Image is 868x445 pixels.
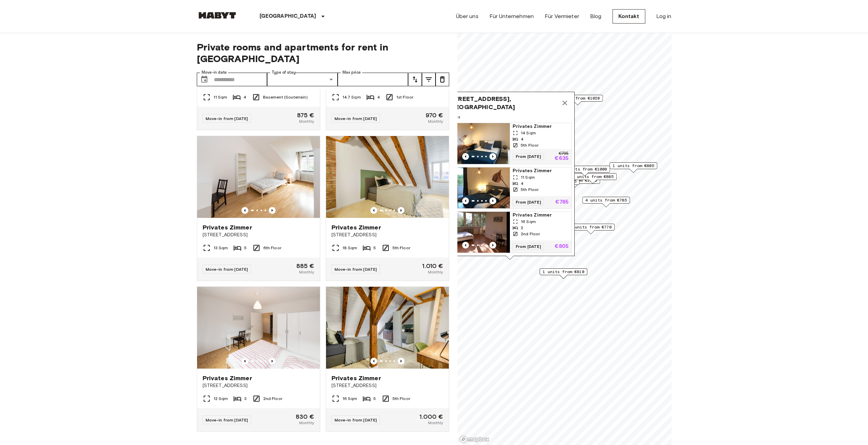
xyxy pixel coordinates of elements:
span: 5th Floor [521,187,539,193]
span: 2 [521,225,523,231]
span: Monthly [428,269,443,275]
span: 5th Floor [521,142,539,148]
img: Marketing picture of unit DE-02-006-003-04HF [448,167,510,208]
button: Previous image [370,207,377,214]
span: 11 Sqm [214,94,227,100]
span: 1.000 € [420,414,443,420]
button: Previous image [462,153,469,160]
span: 4 [521,136,524,142]
span: 2 units from €1000 [563,166,607,172]
div: Map marker [560,166,610,176]
button: Previous image [269,358,276,365]
span: [STREET_ADDRESS] [332,232,443,238]
a: Mapbox logo [459,435,489,443]
span: 1 units from €805 [613,163,654,169]
a: Marketing picture of unit DE-02-006-003-03HFPrevious imagePrevious imagePrivates Zimmer14 Sqm45th... [448,123,572,164]
span: 4 [244,94,246,100]
span: 830 € [296,414,314,420]
button: Previous image [398,207,404,214]
span: 3 [244,396,247,402]
span: 4 units from €785 [585,197,627,203]
button: Previous image [269,207,276,214]
button: Previous image [462,242,469,249]
span: 2nd Floor [263,396,282,402]
button: Previous image [398,358,404,365]
span: [STREET_ADDRESS], [GEOGRAPHIC_DATA] [448,95,558,111]
span: 1 units from €1020 [556,95,600,101]
span: Privates Zimmer [513,212,569,219]
span: [STREET_ADDRESS] [203,382,314,389]
span: From [DATE] [513,199,544,206]
span: 18 Sqm [342,245,357,251]
span: 3 units [448,114,572,120]
a: Marketing picture of unit DE-02-008-003-03HFPrevious imagePrevious imagePrivates Zimmer[STREET_AD... [326,136,449,281]
a: Kontakt [613,9,645,24]
span: Privates Zimmer [513,123,569,130]
span: 875 € [297,112,314,118]
span: Privates Zimmer [203,374,252,382]
img: Marketing picture of unit DE-02-064-02M [197,136,320,218]
p: €785 [555,199,569,205]
span: [STREET_ADDRESS] [332,382,443,389]
span: Monthly [428,118,443,124]
img: Marketing picture of unit DE-02-008-003-03HF [326,136,449,218]
span: Monthly [428,420,443,426]
a: Für Vermieter [545,12,579,20]
span: Monthly [299,118,314,124]
span: Privates Zimmer [203,223,252,232]
span: Move-in from [DATE] [335,267,377,272]
span: 5th Floor [393,245,410,251]
a: Log in [656,12,672,20]
span: From [DATE] [513,243,544,250]
a: Marketing picture of unit DE-02-064-02MPrevious imagePrevious imagePrivates Zimmer[STREET_ADDRESS... [197,136,320,281]
p: €795 [558,152,568,156]
button: Previous image [462,197,469,204]
span: 11 Sqm [521,174,535,180]
button: Previous image [489,242,496,249]
button: Previous image [241,207,248,214]
span: 1 units from €885 [572,174,614,180]
a: Marketing picture of unit DE-02-008-003-05HFPrevious imagePrevious imagePrivates Zimmer[STREET_AD... [326,286,449,432]
button: tune [408,73,422,86]
a: Blog [590,12,602,20]
span: Privates Zimmer [513,167,569,174]
div: Map marker [553,95,603,105]
img: Marketing picture of unit DE-02-006-003-03HF [448,123,510,164]
span: 12 Sqm [214,396,228,402]
label: Max price [342,70,361,75]
div: Map marker [582,197,630,207]
span: Privates Zimmer [332,374,381,382]
span: Private rooms and apartments for rent in [GEOGRAPHIC_DATA] [197,41,449,64]
button: tune [436,73,449,86]
span: Move-in from [DATE] [206,116,248,121]
span: Monthly [299,269,314,275]
span: Move-in from [DATE] [335,417,377,422]
a: Über uns [456,12,479,20]
button: tune [422,73,436,86]
a: Marketing picture of unit DE-02-009-01MPrevious imagePrevious imagePrivates Zimmer16 Sqm22nd Floo... [448,211,572,253]
span: [STREET_ADDRESS] [203,232,314,238]
img: Habyt [197,12,238,19]
span: 2nd Floor [521,231,540,237]
span: 6th Floor [263,245,281,251]
span: 5 [373,245,376,251]
span: 16 Sqm [342,396,357,402]
p: [GEOGRAPHIC_DATA] [260,12,317,20]
span: 885 € [296,263,314,269]
div: Map marker [609,162,657,173]
span: 5 [244,245,247,251]
span: 970 € [426,112,443,118]
span: Monthly [299,420,314,426]
button: Choose date [197,73,211,86]
span: Privates Zimmer [332,223,381,232]
div: Map marker [540,268,587,279]
div: Map marker [569,173,617,184]
span: 1.010 € [422,263,443,269]
span: 2 units from €770 [570,224,612,230]
span: 4 [377,94,380,100]
p: €805 [555,244,569,249]
a: Für Unternehmen [489,12,534,20]
span: Move-in from [DATE] [206,267,248,272]
a: Marketing picture of unit DE-02-047-01MPrevious imagePrevious imagePrivates Zimmer[STREET_ADDRESS... [197,286,320,432]
span: 1st Floor [396,94,413,100]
